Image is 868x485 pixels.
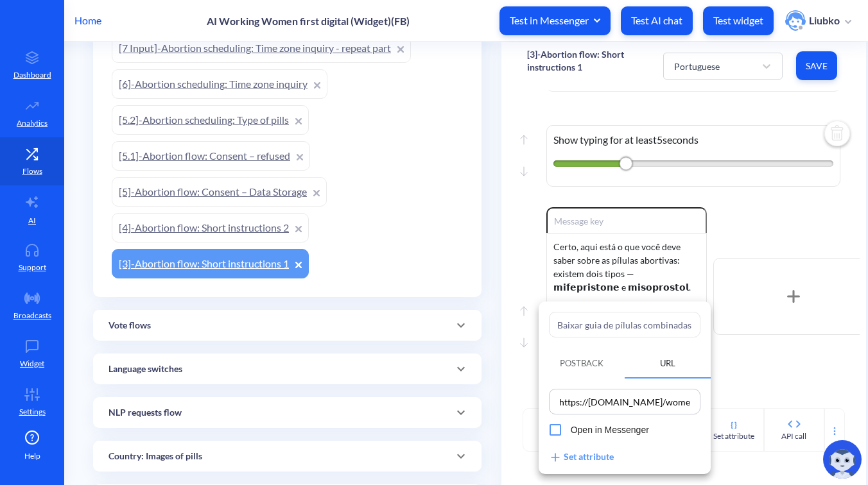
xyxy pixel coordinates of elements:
span: Postback [560,358,603,368]
img: copilot-icon.svg [823,440,862,479]
span: Open in Messenger [571,423,649,437]
input: Enter URL [553,393,697,411]
span: URL [660,358,675,368]
input: Button title [549,312,700,337]
div: Set attribute [549,450,614,464]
